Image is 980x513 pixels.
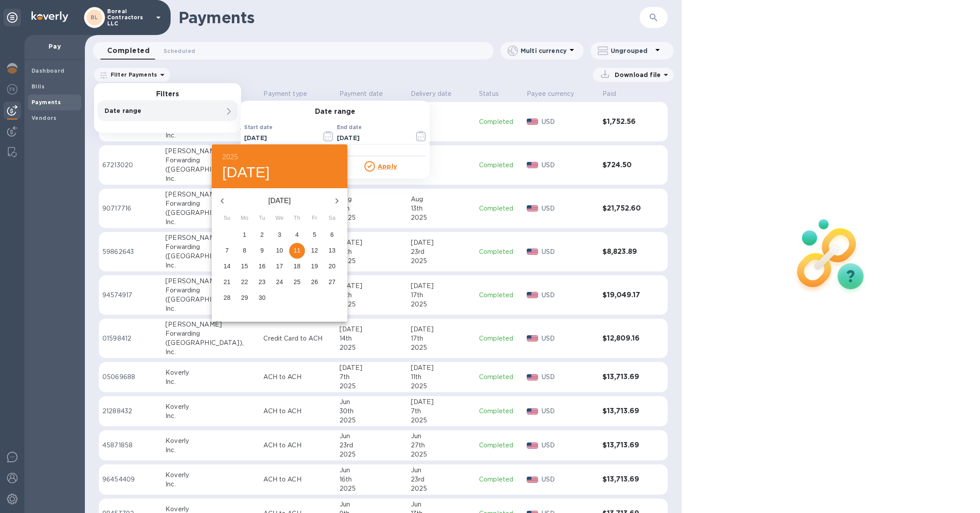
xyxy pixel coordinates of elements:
[313,230,316,239] p: 5
[254,259,270,274] button: 16
[219,243,235,259] button: 7
[272,259,287,274] button: 17
[289,274,305,290] button: 25
[311,278,318,286] p: 26
[260,230,264,239] p: 2
[237,290,252,306] button: 29
[259,293,266,302] p: 30
[324,259,340,274] button: 20
[311,262,318,271] p: 19
[272,227,287,243] button: 3
[289,259,305,274] button: 18
[243,230,246,239] p: 1
[254,214,270,223] span: Tu
[276,246,283,255] p: 10
[237,243,252,259] button: 8
[219,274,235,290] button: 21
[272,274,287,290] button: 24
[243,246,246,255] p: 8
[276,278,283,286] p: 24
[307,243,322,259] button: 12
[289,227,305,243] button: 4
[276,262,283,271] p: 17
[254,243,270,259] button: 9
[237,214,252,223] span: Mo
[224,262,231,271] p: 14
[329,278,336,286] p: 27
[311,246,318,255] p: 12
[307,227,322,243] button: 5
[219,290,235,306] button: 28
[329,262,336,271] p: 20
[307,274,322,290] button: 26
[330,230,334,239] p: 6
[324,227,340,243] button: 6
[222,163,270,182] button: [DATE]
[237,274,252,290] button: 22
[294,278,301,286] p: 25
[241,293,248,302] p: 29
[254,227,270,243] button: 2
[307,259,322,274] button: 19
[294,262,301,271] p: 18
[294,246,301,255] p: 11
[254,290,270,306] button: 30
[324,274,340,290] button: 27
[224,278,231,286] p: 21
[307,214,322,223] span: Fr
[260,246,264,255] p: 9
[254,274,270,290] button: 23
[222,151,238,163] button: 2025
[259,262,266,271] p: 16
[324,243,340,259] button: 13
[329,246,336,255] p: 13
[272,243,287,259] button: 10
[289,214,305,223] span: Th
[278,230,281,239] p: 3
[259,278,266,286] p: 23
[224,293,231,302] p: 28
[225,246,229,255] p: 7
[233,196,326,206] p: [DATE]
[219,259,235,274] button: 14
[324,214,340,223] span: Sa
[237,227,252,243] button: 1
[289,243,305,259] button: 11
[295,230,299,239] p: 4
[237,259,252,274] button: 15
[241,278,248,286] p: 22
[219,214,235,223] span: Su
[272,214,287,223] span: We
[241,262,248,271] p: 15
